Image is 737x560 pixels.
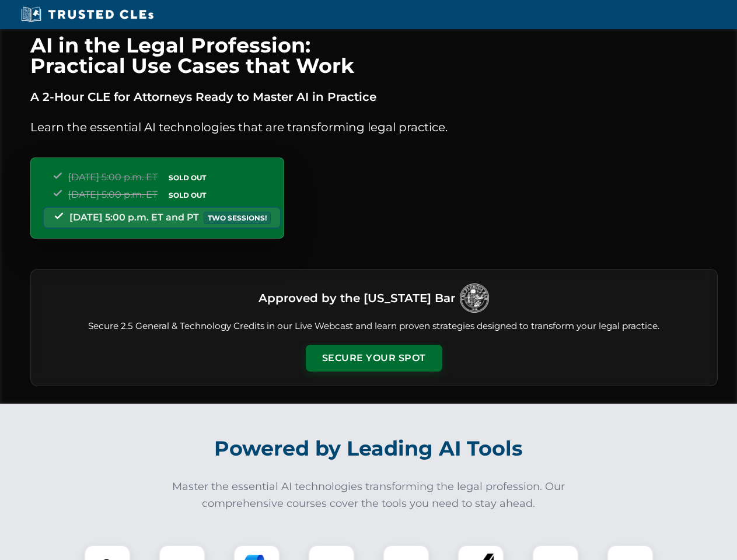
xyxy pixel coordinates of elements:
img: Logo [460,283,489,313]
p: Master the essential AI technologies transforming the legal profession. Our comprehensive courses... [165,478,573,512]
h3: Approved by the [US_STATE] Bar [259,288,455,309]
img: Trusted CLEs [18,6,157,23]
p: Secure 2.5 General & Technology Credits in our Live Webcast and learn proven strategies designed ... [45,320,703,333]
p: Learn the essential AI technologies that are transforming legal practice. [30,118,718,136]
h2: Powered by Leading AI Tools [46,428,692,469]
span: [DATE] 5:00 p.m. ET [68,189,158,200]
h1: AI in the Legal Profession: Practical Use Cases that Work [30,35,718,76]
span: [DATE] 5:00 p.m. ET [68,171,158,183]
button: Secure Your Spot [306,345,442,372]
span: SOLD OUT [165,171,210,184]
p: A 2-Hour CLE for Attorneys Ready to Master AI in Practice [30,87,718,106]
span: SOLD OUT [165,189,210,201]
